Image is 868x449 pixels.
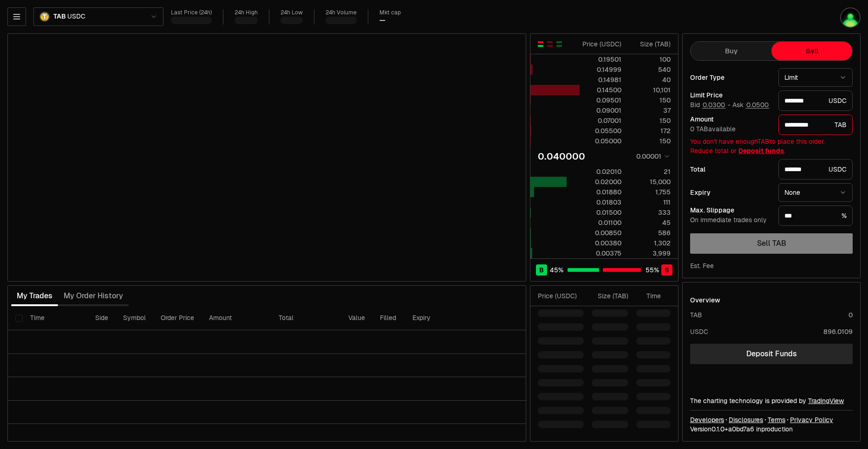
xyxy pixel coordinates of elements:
[778,90,853,111] div: USDC
[629,249,671,258] div: 3,999
[326,9,357,16] div: 24h Volume
[538,291,584,301] div: Price ( USDC )
[629,106,671,115] div: 37
[629,96,671,105] div: 150
[271,306,341,330] th: Total
[580,167,621,176] div: 0.02010
[778,205,853,226] div: %
[646,265,659,275] span: 55 %
[629,126,671,135] div: 172
[372,306,405,330] th: Filled
[808,397,844,405] a: TradingView
[690,137,853,155] div: You don't have enough TAB to place this order. Reduce total or .
[580,96,621,105] div: 0.09501
[580,238,621,248] div: 0.00380
[550,265,563,275] span: 45 %
[629,208,671,217] div: 333
[8,34,526,281] iframe: Financial Chart
[171,9,212,16] div: Last Price (24h)
[580,187,621,197] div: 0.01880
[58,287,129,305] button: My Order History
[629,65,671,74] div: 540
[702,101,726,109] button: 0.0300
[15,314,23,322] button: Select all
[690,74,771,81] div: Order Type
[690,207,771,213] div: Max. Slippage
[690,116,771,122] div: Amount
[665,265,669,275] span: S
[539,265,544,275] span: B
[592,291,628,301] div: Size ( TAB )
[629,238,671,248] div: 1,302
[116,306,153,330] th: Symbol
[728,425,754,433] span: a0bd7a6211c143fcf5f7593b7403674c29460a2e
[840,7,861,28] img: 123
[629,75,671,84] div: 40
[732,101,770,109] span: Ask
[580,116,621,125] div: 0.07001
[823,327,853,336] div: 896.0109
[537,40,544,48] button: Show Buy and Sell Orders
[771,42,852,60] button: Sell
[691,42,771,60] button: Buy
[690,415,724,424] a: Developers
[629,167,671,176] div: 21
[538,150,585,163] div: 0.040000
[580,249,621,258] div: 0.00375
[235,9,258,16] div: 24h High
[379,16,385,25] div: —
[11,287,58,305] button: My Trades
[629,187,671,197] div: 1,755
[580,126,621,135] div: 0.05500
[580,198,621,207] div: 0.01803
[690,261,714,270] div: Est. Fee
[153,306,202,330] th: Order Price
[629,198,671,207] div: 111
[67,13,85,21] span: USDC
[629,85,671,95] div: 10,101
[580,136,621,146] div: 0.05000
[341,306,372,330] th: Value
[580,208,621,217] div: 0.01500
[629,116,671,125] div: 150
[580,65,621,74] div: 0.14999
[546,40,554,48] button: Show Sell Orders Only
[690,216,771,224] div: On immediate trades only
[690,92,771,98] div: Limit Price
[580,177,621,186] div: 0.02000
[580,75,621,84] div: 0.14981
[629,177,671,186] div: 15,000
[23,306,88,330] th: Time
[39,12,50,22] img: TAB.png
[778,115,853,135] div: TAB
[580,85,621,95] div: 0.14500
[88,306,116,330] th: Side
[768,415,785,424] a: Terms
[690,327,708,336] div: USDC
[629,136,671,146] div: 150
[636,291,661,301] div: Time
[690,189,771,196] div: Expiry
[690,295,720,305] div: Overview
[690,344,853,364] a: Deposit Funds
[778,159,853,180] div: USDC
[202,306,271,330] th: Amount
[690,424,853,434] div: Version 0.1.0 + in production
[790,415,833,424] a: Privacy Policy
[405,306,468,330] th: Expiry
[690,396,853,405] div: The charting technology is provided by
[745,101,770,109] button: 0.0500
[580,55,621,64] div: 0.19501
[555,40,563,48] button: Show Buy Orders Only
[690,101,731,109] span: Bid -
[690,125,736,133] span: 0 TAB available
[379,9,401,16] div: Mkt cap
[629,228,671,237] div: 586
[580,218,621,227] div: 0.01100
[53,13,65,21] span: TAB
[778,68,853,87] button: Limit
[629,218,671,227] div: 45
[580,39,621,49] div: Price ( USDC )
[690,166,771,173] div: Total
[281,9,303,16] div: 24h Low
